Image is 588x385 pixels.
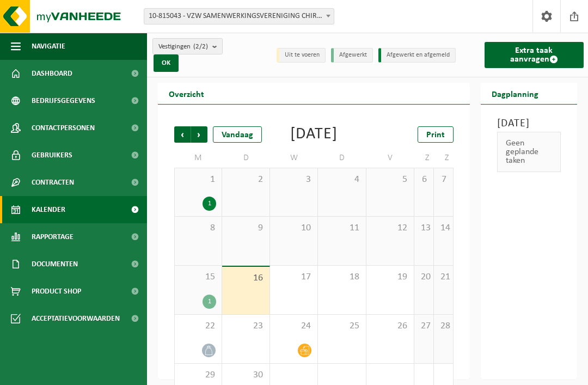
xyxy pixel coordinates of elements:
[32,142,72,169] span: Gebruikers
[32,305,120,332] span: Acceptatievoorwaarden
[152,38,223,54] button: Vestigingen(2/2)
[158,83,215,104] h2: Overzicht
[323,320,360,332] span: 25
[420,320,428,332] span: 27
[32,114,95,142] span: Contactpersonen
[439,174,448,186] span: 7
[222,148,270,168] td: D
[372,222,408,234] span: 12
[434,148,454,168] td: Z
[174,126,191,143] span: Vorige
[203,295,216,309] div: 1
[32,278,81,305] span: Product Shop
[270,148,318,168] td: W
[275,271,312,283] span: 17
[420,222,428,234] span: 13
[426,131,445,139] span: Print
[203,197,216,211] div: 1
[32,223,73,250] span: Rapportage
[154,54,179,72] button: OK
[275,320,312,332] span: 24
[277,48,326,63] li: Uit te voeren
[32,250,78,278] span: Documenten
[378,48,456,63] li: Afgewerkt en afgemeld
[228,272,264,284] span: 16
[228,222,264,234] span: 9
[323,222,360,234] span: 11
[275,222,312,234] span: 10
[481,83,549,104] h2: Dagplanning
[32,196,65,223] span: Kalender
[372,320,408,332] span: 26
[144,8,334,25] span: 10-815043 - VZW SAMENWERKINGSVERENIGING CHIRO EN SCOUTS ZWALM - ZWALM
[228,320,264,332] span: 23
[191,126,207,143] span: Volgende
[414,148,434,168] td: Z
[180,320,216,332] span: 22
[485,42,584,68] a: Extra taak aanvragen
[439,271,448,283] span: 21
[180,222,216,234] span: 8
[366,148,414,168] td: V
[439,222,448,234] span: 14
[213,126,262,143] div: Vandaag
[372,271,408,283] span: 19
[32,33,65,60] span: Navigatie
[32,60,72,87] span: Dashboard
[275,174,312,186] span: 3
[372,174,408,186] span: 5
[228,174,264,186] span: 2
[323,271,360,283] span: 18
[420,271,428,283] span: 20
[193,43,208,50] count: (2/2)
[180,369,216,381] span: 29
[158,39,208,55] span: Vestigingen
[418,126,454,143] a: Print
[144,9,334,24] span: 10-815043 - VZW SAMENWERKINGSVERENIGING CHIRO EN SCOUTS ZWALM - ZWALM
[32,169,74,196] span: Contracten
[32,87,95,114] span: Bedrijfsgegevens
[331,48,373,63] li: Afgewerkt
[228,369,264,381] span: 30
[420,174,428,186] span: 6
[323,174,360,186] span: 4
[439,320,448,332] span: 28
[180,174,216,186] span: 1
[497,132,561,172] div: Geen geplande taken
[497,115,561,132] h3: [DATE]
[180,271,216,283] span: 15
[318,148,366,168] td: D
[290,126,338,143] div: [DATE]
[174,148,222,168] td: M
